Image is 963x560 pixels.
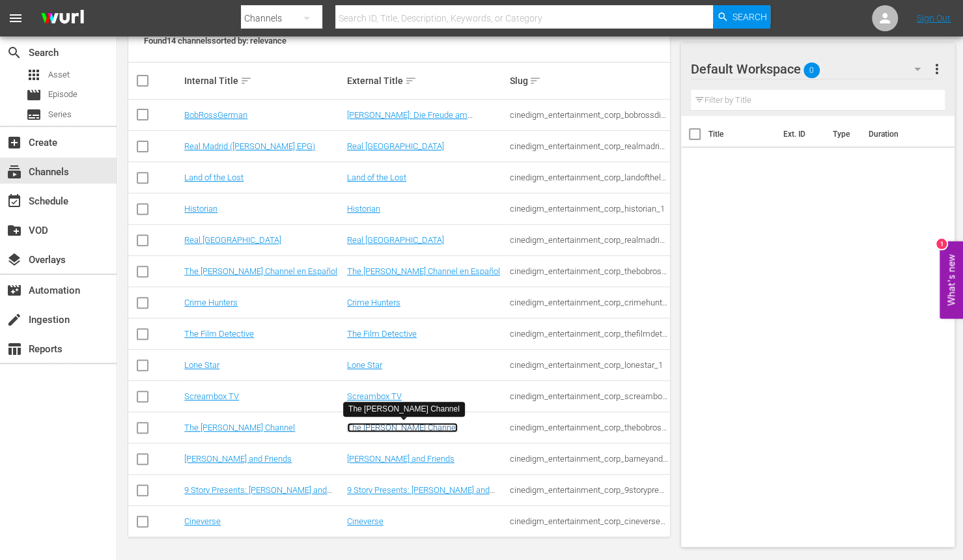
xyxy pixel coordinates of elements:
div: cinedigm_entertainment_corp_barneyandfriends_1 [509,454,668,464]
span: Series [48,108,72,121]
a: Crime Hunters [347,298,400,307]
a: [PERSON_NAME] and Friends [184,454,292,464]
a: Cineverse [184,516,221,526]
div: 1 [936,239,947,249]
a: The [PERSON_NAME] Channel en Español [184,266,337,276]
a: The [PERSON_NAME] Channel [347,423,458,432]
span: Channels [7,164,22,180]
div: cinedigm_entertainment_corp_bobrossdiefreudeammalen_1 [509,110,668,120]
th: Duration [861,116,939,152]
div: cinedigm_entertainment_corp_thebobrosschannelenespaol_1 [509,266,668,276]
th: Type [825,116,861,152]
a: Historian [184,204,217,214]
div: cinedigm_entertainment_corp_lonestar_1 [509,360,668,370]
span: sort [240,75,252,87]
div: cinedigm_entertainment_corp_thefilmdetective_1 [509,329,668,339]
a: The Film Detective [184,329,254,339]
a: Real [GEOGRAPHIC_DATA] [347,235,444,245]
span: sort [405,75,417,87]
a: 9 Story Presents: [PERSON_NAME] and Friends [184,485,332,505]
a: Screambox TV [347,391,402,401]
span: more_vert [929,61,945,77]
button: more_vert [929,53,945,85]
div: cinedigm_entertainment_corp_realmadrid_1 [509,235,668,245]
div: cinedigm_entertainment_corp_screamboxtv_1 [509,391,668,401]
a: Real [GEOGRAPHIC_DATA] [184,235,281,245]
a: Screambox TV [184,391,239,401]
a: [PERSON_NAME]: Die Freude am [PERSON_NAME] [347,110,473,130]
a: The [PERSON_NAME] Channel en Español [347,266,500,276]
span: Episode [48,88,77,101]
img: ans4CAIJ8jUAAAAAAAAAAAAAAAAAAAAAAAAgQb4GAAAAAAAAAAAAAAAAAAAAAAAAJMjXAAAAAAAAAAAAAAAAAAAAAAAAgAT5G... [31,3,94,34]
div: Default Workspace [691,51,933,87]
button: Open Feedback Widget [940,242,963,319]
span: Reports [7,341,22,357]
a: Real [GEOGRAPHIC_DATA] [347,141,444,151]
a: Crime Hunters [184,298,238,307]
span: Search [7,45,22,61]
a: BobRossGerman [184,110,247,120]
span: Ingestion [7,312,22,328]
a: The Film Detective [347,329,417,339]
span: Asset [26,67,42,83]
a: [PERSON_NAME] and Friends [347,454,454,464]
span: menu [8,10,23,26]
div: cinedigm_entertainment_corp_crimehunters_1 [509,298,668,307]
div: Slug [509,73,668,89]
div: cinedigm_entertainment_corp_cineverse_1 [509,516,668,526]
span: Search [733,5,767,29]
span: Asset [48,68,70,81]
span: Automation [7,283,22,298]
a: Cineverse [347,516,384,526]
div: The [PERSON_NAME] Channel [348,404,460,415]
span: sort [529,75,541,87]
span: Create [7,135,22,150]
span: VOD [7,223,22,238]
span: Episode [26,87,42,103]
a: Sign Out [917,13,951,23]
a: Land of the Lost [347,173,406,182]
a: 9 Story Presents: [PERSON_NAME] and Friends [347,485,495,505]
span: Overlays [7,252,22,268]
a: Historian [347,204,380,214]
div: cinedigm_entertainment_corp_9storypresentsgarfieldandfriends_1 [509,485,668,495]
div: cinedigm_entertainment_corp_landofthelost_1 [509,173,668,182]
a: Real Madrid ([PERSON_NAME] EPG) [184,141,315,151]
div: cinedigm_entertainment_corp_thebobrosschannel_1 [509,423,668,432]
span: Found 14 channels sorted by: relevance [144,36,286,46]
th: Ext. ID [775,116,824,152]
button: Search [713,5,770,29]
span: Series [26,107,42,122]
div: Internal Title [184,73,343,89]
div: cinedigm_entertainment_corp_historian_1 [509,204,668,214]
a: Lone Star [184,360,219,370]
div: External Title [347,73,506,89]
th: Title [708,116,775,152]
span: 0 [803,57,820,84]
div: cinedigm_entertainment_corp_realmadrid_2 [509,141,668,151]
a: Land of the Lost [184,173,244,182]
a: Lone Star [347,360,382,370]
span: Schedule [7,193,22,209]
a: The [PERSON_NAME] Channel [184,423,295,432]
